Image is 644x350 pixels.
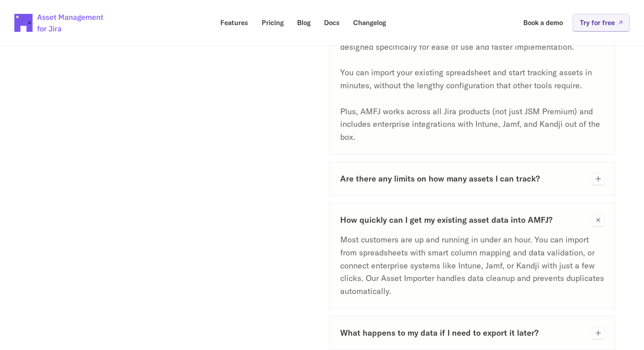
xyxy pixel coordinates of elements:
[262,19,284,26] p: Pricing
[340,327,585,338] h3: What happens to my data if I need to export it later?
[220,19,248,26] p: Features
[347,14,392,31] a: Changelog
[291,14,317,31] a: Blog
[297,19,311,26] p: Blog
[340,214,585,225] h3: How quickly can I get my existing asset data into AMFJ?
[324,19,340,26] p: Docs
[523,19,563,26] p: Book a demo
[517,14,569,31] a: Book a demo
[214,14,254,31] a: Features
[340,173,585,184] h3: Are there any limits on how many assets I can track?
[255,14,290,31] a: Pricing
[318,14,346,31] a: Docs
[573,14,630,31] a: Try for free
[353,19,386,26] p: Changelog
[340,233,605,298] p: Most customers are up and running in under an hour. You can import from spreadsheets with smart c...
[580,19,615,26] p: Try for free
[340,28,605,144] p: While Jira Service Management's Assets feature is powerful, AMFJ is designed specifically for eas...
